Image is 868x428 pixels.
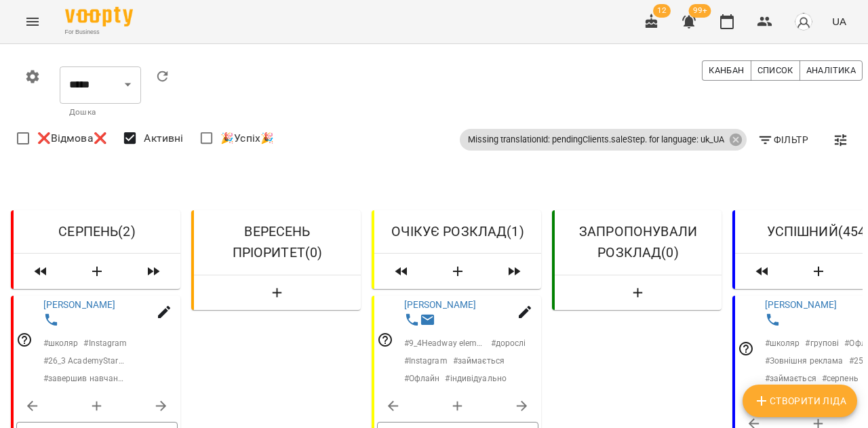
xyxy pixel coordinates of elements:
[43,355,125,367] p: # 26_3 AcademyStars2 Our things PossAdj
[404,299,477,310] a: [PERSON_NAME]
[220,130,274,147] span: 🎉Успіх🎉
[822,372,859,385] p: # серпень
[16,5,49,38] button: Menu
[738,341,754,357] svg: Відповідальний співробітник не заданий
[743,385,857,417] button: Створити Ліда
[69,106,132,119] p: Дошка
[757,132,808,148] span: Фільтр
[765,372,816,385] p: # займається
[43,337,79,349] p: # школяр
[16,332,33,348] svg: Відповідальний співробітник не заданий
[65,28,133,37] span: For Business
[765,337,800,349] p: # школяр
[560,281,716,305] button: Створити Ліда
[37,130,107,147] span: ❌Відмова❌
[205,221,350,264] h6: ВЕРЕСЕНЬ ПРІОРИТЕТ ( 0 )
[491,337,526,349] p: # дорослі
[404,372,440,385] p: # Офлайн
[144,130,183,147] span: Активні
[445,372,507,385] p: # індивідуально
[752,128,814,152] button: Фільтр
[689,4,711,18] span: 99+
[789,259,848,284] button: Створити Ліда
[653,4,671,18] span: 12
[453,355,505,367] p: # займається
[380,259,423,284] span: Пересунути лідів з колонки
[794,12,813,31] img: avatar_s.png
[24,221,170,242] h6: СЕРПЕНЬ ( 2 )
[404,337,486,349] p: # 9_4Headway elementary There isare
[460,134,732,146] span: Missing translationId: pendingClients.saleStep. for language: uk_UA
[805,337,839,349] p: # групові
[65,7,133,26] img: Voopty Logo
[19,259,62,284] span: Пересунути лідів з колонки
[800,60,863,81] button: Аналітика
[132,259,175,284] span: Пересунути лідів з колонки
[709,63,744,78] span: Канбан
[460,129,747,151] div: Missing translationId: pendingClients.saleStep. for language: uk_UA
[765,355,844,367] p: # Зовнішня реклама
[806,63,856,78] span: Аналітика
[827,9,852,34] button: UA
[377,332,393,348] svg: Відповідальний співробітник не заданий
[43,372,125,385] p: # завершив навчання
[492,259,536,284] span: Пересунути лідів з колонки
[385,221,530,242] h6: ОЧІКУЄ РОЗКЛАД ( 1 )
[404,355,448,367] p: # Instagram
[741,259,784,284] span: Пересунути лідів з колонки
[68,259,126,284] button: Створити Ліда
[765,299,837,310] a: [PERSON_NAME]
[753,393,846,409] span: Створити Ліда
[751,60,800,81] button: Список
[702,60,751,81] button: Канбан
[83,337,127,349] p: # Instagram
[757,63,793,78] span: Список
[832,14,846,28] span: UA
[566,221,711,264] h6: ЗАПРОПОНУВАЛИ РОЗКЛАД ( 0 )
[43,299,116,310] a: [PERSON_NAME]
[429,259,487,284] button: Створити Ліда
